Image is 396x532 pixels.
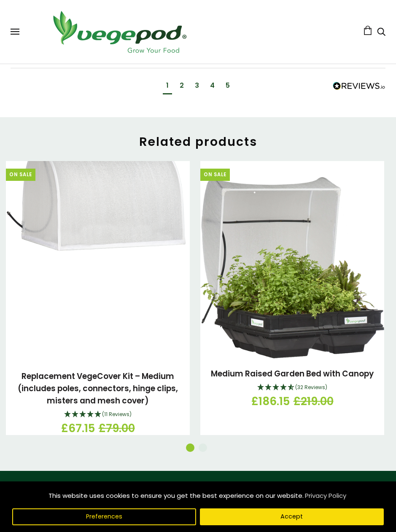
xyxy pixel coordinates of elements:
span: £219.00 [294,393,334,410]
span: 4.66 Stars - 32 Reviews [295,384,327,391]
div: page5 [226,81,230,90]
span: £67.15 [61,420,95,437]
img: Medium Raised Garden Bed with Canopy [200,177,384,358]
button: Accept [200,508,384,525]
button: 1 [186,443,194,452]
span: 5 Stars - 11 Reviews [102,411,132,418]
div: page4 [207,79,218,94]
img: Replacement VegeCover Kit – Medium (includes poles, connectors, hinge clips, misters and mesh cover) [7,150,189,361]
a: Search [377,28,385,37]
span: £186.15 [251,393,290,410]
div: page2 [180,81,184,90]
img: Leads to vegepod.co.uk's company reviews page on REVIEWS.io. [333,82,385,90]
div: page2 [176,79,187,94]
button: 2 [199,443,207,452]
div: page3 [195,81,199,90]
a: Privacy Policy (opens in a new tab) [304,488,348,503]
a: Medium Raised Garden Bed with Canopy [211,368,374,379]
button: Preferences [12,508,196,525]
div: 4.66 Stars - 32 Reviews [207,382,378,393]
div: page4 [210,81,215,90]
span: £79.00 [99,420,135,437]
div: 5 Stars - 11 Reviews [12,409,183,420]
div: page5 [222,79,233,94]
a: Replacement VegeCover Kit – Medium (includes poles, connectors, hinge clips, misters and mesh cover) [18,371,178,406]
h2: Related products [11,134,385,150]
div: current page1 [163,79,172,94]
div: page1 [166,81,169,90]
span: This website uses cookies to ensure you get the best experience on our website. [48,491,304,500]
div: page3 [191,79,202,94]
img: Vegepod [46,8,193,55]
